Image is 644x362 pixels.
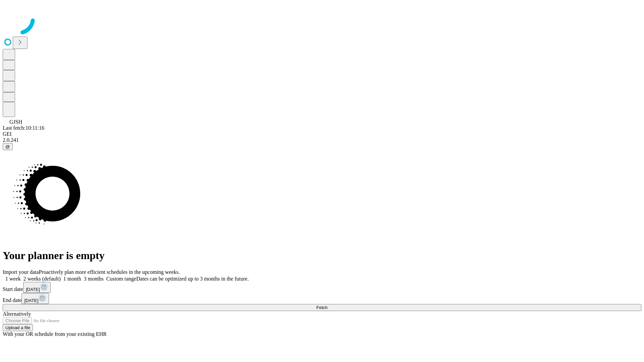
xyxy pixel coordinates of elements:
[26,287,40,292] span: [DATE]
[136,276,249,282] span: Dates can be optimized up to 3 months in the future.
[23,282,51,293] button: [DATE]
[106,276,136,282] span: Custom range
[5,144,10,149] span: @
[9,119,22,125] span: GJSH
[3,137,641,143] div: 2.0.241
[3,131,641,137] div: GEI
[3,125,44,131] span: Last fetch: 10:11:16
[63,276,81,282] span: 1 month
[39,269,180,275] span: Proactively plan more efficient schedules in the upcoming weeks.
[3,331,107,337] span: With your OR schedule from your existing EHR
[23,276,61,282] span: 2 weeks (default)
[3,311,31,317] span: Alternatively
[3,269,39,275] span: Import your data
[3,282,641,293] div: Start date
[21,293,49,304] button: [DATE]
[3,249,641,262] h1: Your planner is empty
[84,276,104,282] span: 3 months
[5,276,21,282] span: 1 week
[24,298,38,303] span: [DATE]
[3,293,641,304] div: End date
[316,305,327,310] span: Fetch
[3,324,33,331] button: Upload a file
[3,143,13,150] button: @
[3,304,641,311] button: Fetch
